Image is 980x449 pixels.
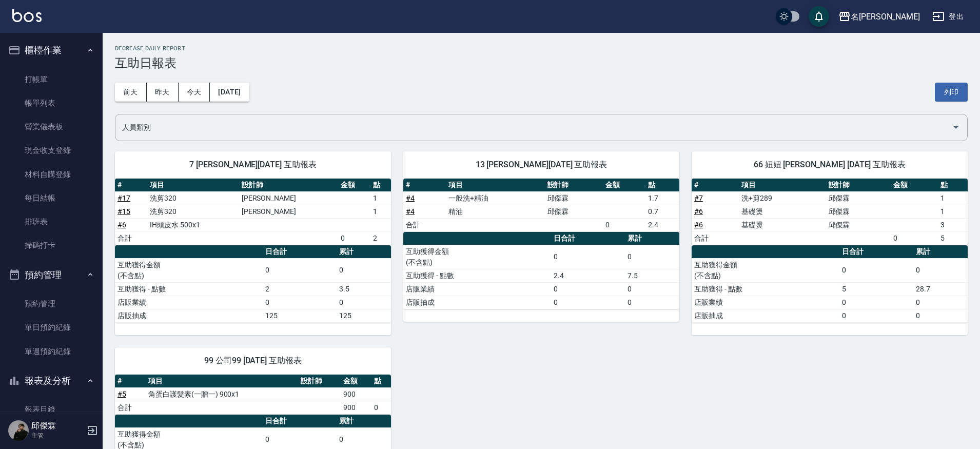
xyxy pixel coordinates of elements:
td: 900 [341,401,371,414]
td: [PERSON_NAME] [239,205,338,218]
a: #6 [117,221,126,229]
td: 1.7 [645,191,679,205]
th: # [403,179,446,192]
table: a dense table [692,179,968,245]
span: 66 妞妞 [PERSON_NAME] [DATE] 互助報表 [704,160,955,170]
a: #7 [694,194,703,202]
td: 0 [338,231,370,245]
th: 設計師 [298,375,340,388]
td: 2 [370,231,391,245]
td: 0 [891,231,938,245]
td: [PERSON_NAME] [239,191,338,205]
th: 設計師 [239,179,338,192]
td: 0.7 [645,205,679,218]
td: 0 [839,309,913,322]
button: 報表及分析 [4,367,99,394]
td: 3.5 [337,282,391,296]
a: #4 [406,194,415,202]
td: 角蛋白護髮素(一贈一) 900x1 [146,387,298,401]
td: 3 [938,218,968,231]
th: # [115,375,146,388]
td: 1 [938,205,968,218]
a: 營業儀表板 [4,115,99,139]
table: a dense table [115,375,391,415]
a: #6 [694,207,703,216]
td: 邱傑霖 [826,191,891,205]
a: 單日預約紀錄 [4,316,99,339]
td: 0 [625,282,679,296]
td: 1 [370,205,391,218]
td: 0 [913,258,968,282]
th: 點 [370,179,391,192]
button: Open [948,119,964,135]
td: 互助獲得 - 點數 [692,282,839,296]
td: 互助獲得 - 點數 [115,282,263,296]
td: 互助獲得金額 (不含點) [692,258,839,282]
td: 合計 [115,401,146,414]
a: 打帳單 [4,68,99,91]
a: 報表目錄 [4,398,99,421]
td: 28.7 [913,282,968,296]
td: 125 [263,309,337,322]
td: 0 [551,282,625,296]
td: 0 [337,258,391,282]
td: 0 [913,296,968,309]
td: 店販抽成 [403,296,551,309]
p: 主管 [31,431,84,440]
td: 0 [263,258,337,282]
table: a dense table [115,245,391,323]
input: 人員名稱 [120,119,948,136]
img: Person [8,420,29,441]
th: 累計 [913,245,968,259]
td: 0 [625,245,679,269]
td: 0 [371,401,391,414]
h3: 互助日報表 [115,56,968,70]
th: 點 [645,179,679,192]
th: 金額 [338,179,370,192]
h5: 邱傑霖 [31,421,84,431]
td: IH頭皮水 500x1 [147,218,239,231]
th: 日合計 [839,245,913,259]
a: 預約管理 [4,292,99,316]
td: 0 [263,296,337,309]
div: 名[PERSON_NAME] [851,10,920,23]
td: 0 [839,258,913,282]
button: 昨天 [147,83,179,102]
td: 邱傑霖 [826,218,891,231]
td: 5 [938,231,968,245]
th: 項目 [739,179,826,192]
td: 店販抽成 [115,309,263,322]
td: 0 [913,309,968,322]
a: 單週預約紀錄 [4,340,99,363]
td: 洗剪320 [147,191,239,205]
th: 項目 [446,179,544,192]
span: 13 [PERSON_NAME][DATE] 互助報表 [416,160,667,170]
th: 日合計 [551,232,625,245]
td: 7.5 [625,269,679,282]
td: 1 [370,191,391,205]
td: 店販抽成 [692,309,839,322]
th: # [115,179,147,192]
td: 合計 [692,231,739,245]
a: #6 [694,221,703,229]
table: a dense table [403,232,679,309]
a: #17 [117,194,130,202]
button: 前天 [115,83,147,102]
td: 洗+剪289 [739,191,826,205]
button: 名[PERSON_NAME] [834,6,924,27]
td: 基礎燙 [739,205,826,218]
td: 一般洗+精油 [446,191,544,205]
td: 互助獲得金額 (不含點) [115,258,263,282]
td: 5 [839,282,913,296]
th: 日合計 [263,245,337,259]
th: 點 [371,375,391,388]
td: 0 [839,296,913,309]
td: 合計 [115,231,147,245]
td: 1 [938,191,968,205]
td: 900 [341,387,371,401]
td: 2.4 [551,269,625,282]
td: 0 [603,218,645,231]
td: 合計 [403,218,446,231]
span: 7 [PERSON_NAME][DATE] 互助報表 [127,160,379,170]
a: 現金收支登錄 [4,139,99,162]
